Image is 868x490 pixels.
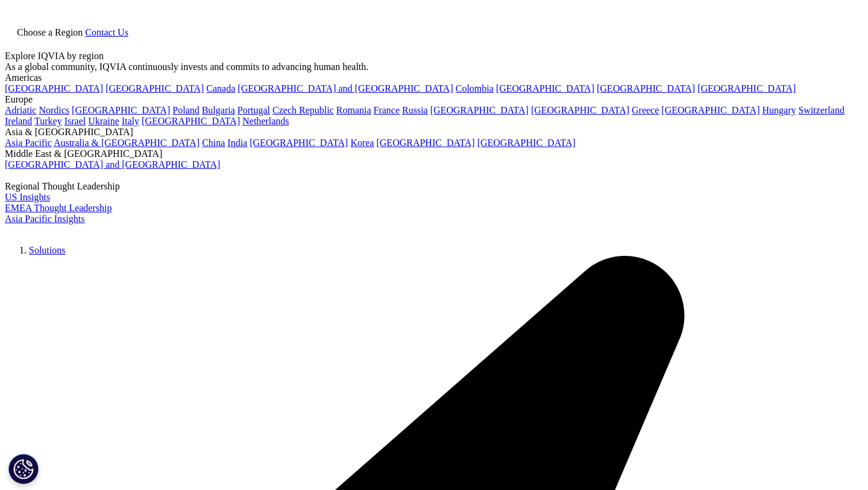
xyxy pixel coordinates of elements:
[456,83,494,94] a: Colombia
[88,116,119,126] a: Ukraine
[5,116,32,126] a: Ireland
[105,83,204,94] a: [GEOGRAPHIC_DATA]
[632,105,659,115] a: Greece
[237,105,270,115] a: Portugal
[5,138,52,148] a: Asia Pacific
[5,105,36,115] a: Adriatic
[8,454,39,484] button: Cookie Settings
[5,127,863,138] div: Asia & [GEOGRAPHIC_DATA]
[402,105,428,115] a: Russia
[202,105,235,115] a: Bulgaria
[5,214,84,224] a: Asia Pacific Insights
[477,138,576,148] a: [GEOGRAPHIC_DATA]
[597,83,695,94] a: [GEOGRAPHIC_DATA]
[5,148,863,159] div: Middle East & [GEOGRAPHIC_DATA]
[272,105,334,115] a: Czech Republic
[5,51,863,62] div: Explore IQVIA by region
[172,105,199,115] a: Poland
[227,138,247,148] a: India
[54,138,200,148] a: Australia & [GEOGRAPHIC_DATA]
[350,138,374,148] a: Korea
[17,27,83,37] span: Choose a Region
[762,105,796,115] a: Hungary
[5,181,863,192] div: Regional Thought Leadership
[64,116,86,126] a: Israel
[85,27,128,37] a: Contact Us
[29,245,65,255] a: Solutions
[250,138,348,148] a: [GEOGRAPHIC_DATA]
[5,94,863,105] div: Europe
[697,83,796,94] a: [GEOGRAPHIC_DATA]
[374,105,400,115] a: France
[376,138,474,148] a: [GEOGRAPHIC_DATA]
[5,62,863,72] div: As a global community, IQVIA continuously invests and commits to advancing human health.
[122,116,139,126] a: Italy
[496,83,594,94] a: [GEOGRAPHIC_DATA]
[39,105,69,115] a: Nordics
[798,105,844,115] a: Switzerland
[5,192,50,202] a: US Insights
[430,105,529,115] a: [GEOGRAPHIC_DATA]
[336,105,371,115] a: Romania
[72,105,170,115] a: [GEOGRAPHIC_DATA]
[34,116,62,126] a: Turkey
[202,138,225,148] a: China
[206,83,235,94] a: Canada
[242,116,289,126] a: Netherlands
[661,105,759,115] a: [GEOGRAPHIC_DATA]
[5,159,220,170] a: [GEOGRAPHIC_DATA] and [GEOGRAPHIC_DATA]
[5,83,103,94] a: [GEOGRAPHIC_DATA]
[531,105,629,115] a: [GEOGRAPHIC_DATA]
[142,116,240,126] a: [GEOGRAPHIC_DATA]
[5,203,112,213] a: EMEA Thought Leadership
[5,72,863,83] div: Americas
[237,83,453,94] a: [GEOGRAPHIC_DATA] and [GEOGRAPHIC_DATA]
